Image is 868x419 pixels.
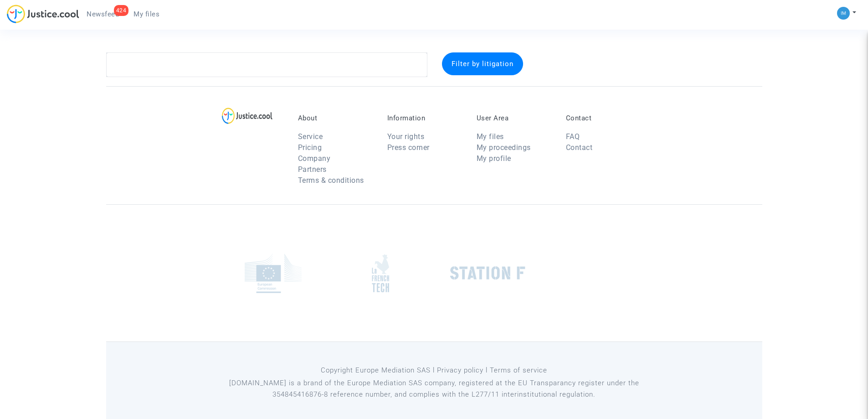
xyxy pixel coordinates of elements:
[298,132,323,141] a: Service
[477,154,511,163] a: My profile
[566,132,580,141] a: FAQ
[87,10,119,18] span: Newsfeed
[298,176,364,185] a: Terms & conditions
[837,7,850,20] img: a105443982b9e25553e3eed4c9f672e7
[387,143,430,152] a: Press corner
[298,114,374,122] p: About
[222,108,272,124] img: logo-lg.svg
[387,114,463,122] p: Information
[126,7,167,21] a: My files
[114,5,129,16] div: 424
[477,114,552,122] p: User Area
[7,5,79,23] img: jc-logo.svg
[372,254,389,293] img: french_tech.png
[298,154,331,163] a: Company
[452,60,514,68] span: Filter by litigation
[226,365,642,376] p: Copyright Europe Mediation SAS l Privacy policy l Terms of service
[79,7,126,21] a: 424Newsfeed
[477,143,531,152] a: My proceedings
[298,143,322,152] a: Pricing
[134,10,159,18] span: My files
[387,132,425,141] a: Your rights
[450,266,525,280] img: stationf.png
[226,378,642,400] p: [DOMAIN_NAME] is a brand of the Europe Mediation SAS company, registered at the EU Transparancy r...
[298,165,327,174] a: Partners
[566,143,593,152] a: Contact
[566,114,642,122] p: Contact
[477,132,504,141] a: My files
[245,253,302,293] img: europe_commision.png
